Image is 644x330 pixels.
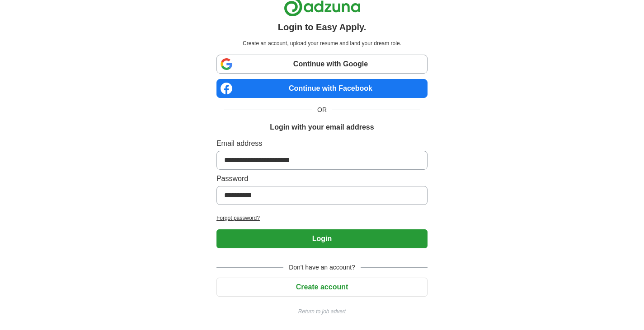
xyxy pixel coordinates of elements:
a: Forgot password? [216,214,428,222]
label: Password [216,173,428,184]
a: Return to job advert [216,307,428,316]
h1: Login with your email address [270,122,374,133]
a: Continue with Google [216,55,428,74]
span: OR [312,105,332,115]
p: Create an account, upload your resume and land your dream role. [218,39,426,47]
h1: Login to Easy Apply. [278,20,367,34]
button: Login [216,229,428,248]
a: Continue with Facebook [216,79,428,98]
button: Create account [216,278,428,297]
a: Create account [216,283,428,291]
span: Don't have an account? [283,263,361,272]
label: Email address [216,138,428,149]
